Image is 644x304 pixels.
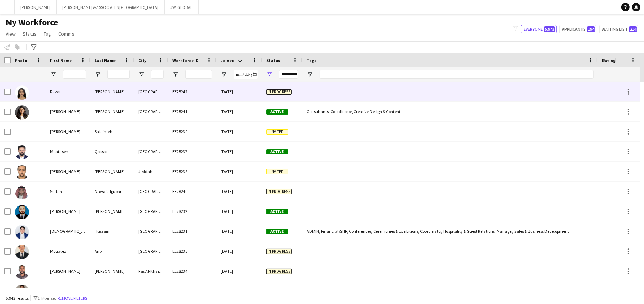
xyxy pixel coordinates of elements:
div: [DATE] [216,122,262,141]
div: Qassar [90,142,134,161]
div: EE28237 [168,142,216,161]
div: [PERSON_NAME] [90,102,134,121]
button: Waiting list214 [599,25,638,33]
span: Active [266,109,288,115]
span: In progress [266,89,292,95]
div: EE28239 [168,122,216,141]
div: Fathallah [90,281,134,301]
div: [PERSON_NAME] [46,201,90,221]
button: Open Filter Menu [95,71,101,78]
button: Open Filter Menu [221,71,227,78]
div: [GEOGRAPHIC_DATA] [134,221,168,241]
button: Remove filters [56,294,88,302]
span: Joined [221,58,235,63]
div: [DATE] [216,142,262,161]
span: City [138,58,146,63]
button: Everyone5,943 [521,25,557,33]
div: [DATE] [216,82,262,101]
div: [PERSON_NAME] [46,281,90,301]
button: [PERSON_NAME] [15,0,57,14]
span: Active [266,149,288,154]
div: [GEOGRAPHIC_DATA] [134,201,168,221]
span: Tag [44,31,51,37]
span: 5,943 [544,26,555,32]
input: Tags Filter Input [320,70,594,79]
img: Osama Elawad [15,265,29,279]
div: [GEOGRAPHIC_DATA] [134,241,168,261]
input: Workforce ID Filter Input [185,70,212,79]
a: Tag [41,29,54,38]
button: [PERSON_NAME] & ASSOCIATES [GEOGRAPHIC_DATA] [57,0,165,14]
div: EE28231 [168,221,216,241]
span: 214 [629,26,637,32]
input: Joined Filter Input [234,70,258,79]
button: Open Filter Menu [266,71,273,78]
div: [PERSON_NAME] [90,82,134,101]
div: [DATE] [216,241,262,261]
div: Nawaf algubani [90,182,134,201]
div: Razan [46,82,90,101]
span: Active [266,229,288,234]
span: Comms [58,31,74,37]
button: JWI GLOBAL [165,0,199,14]
div: Consultants, Coordinator, Creative Design & Content [302,102,598,121]
span: My Workforce [6,17,58,28]
div: Mouatez [46,241,90,261]
div: [DATE] [216,182,262,201]
div: [GEOGRAPHIC_DATA] [134,102,168,121]
app-action-btn: Advanced filters [29,43,38,52]
div: [PERSON_NAME] [46,162,90,181]
span: Status [23,31,37,37]
div: Aribi [90,241,134,261]
div: [DATE] [216,201,262,221]
button: Open Filter Menu [138,71,145,78]
span: Workforce ID [172,58,199,63]
div: Arabic Speaker, Conferences, Ceremonies & Exhibitions, Live Shows & Festivals, Manager, Operation... [302,281,598,301]
span: 1 filter set [38,295,56,301]
img: Mouatez Aribi [15,245,29,259]
div: EE28235 [168,241,216,261]
img: Bhavya Balkrishnan [15,105,29,120]
span: Rating [602,58,616,63]
div: EE28232 [168,201,216,221]
div: EE28241 [168,102,216,121]
button: Open Filter Menu [307,71,313,78]
span: Invited [266,129,288,135]
span: Status [266,58,280,63]
img: Moatasem Qassar [15,145,29,159]
div: [DATE] [216,162,262,181]
img: Sultan Nawaf algubani [15,185,29,199]
div: Sultan [46,182,90,201]
span: Invited [266,169,288,174]
div: EE28238 [168,162,216,181]
div: [PERSON_NAME] [90,162,134,181]
img: Hafsah Hussain [15,225,29,239]
div: Ras Al-Khaimah [134,261,168,281]
div: EE28242 [168,82,216,101]
span: 194 [587,26,595,32]
a: View [3,29,18,38]
span: First Name [50,58,72,63]
div: Salaimeh [90,122,134,141]
div: [PERSON_NAME] [46,102,90,121]
button: Applicants194 [559,25,596,33]
span: Last Name [95,58,116,63]
div: [DATE] [216,281,262,301]
a: Status [20,29,39,38]
img: Habib Ullah [15,205,29,219]
div: [DATE] [216,102,262,121]
input: Last Name Filter Input [107,70,130,79]
a: Comms [55,29,77,38]
div: Jeddah [134,162,168,181]
span: Active [266,209,288,214]
div: [PERSON_NAME] [90,201,134,221]
button: Open Filter Menu [172,71,179,78]
div: Hussain [90,221,134,241]
div: ADMIN, Financial & HR, Conferences, Ceremonies & Exhibitions, Coordinator, Hospitality & Guest Re... [302,221,598,241]
div: [GEOGRAPHIC_DATA] [134,142,168,161]
div: Moatasem [46,142,90,161]
div: [GEOGRAPHIC_DATA] [134,82,168,101]
div: [GEOGRAPHIC_DATA] [134,182,168,201]
input: City Filter Input [151,70,164,79]
input: First Name Filter Input [63,70,86,79]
